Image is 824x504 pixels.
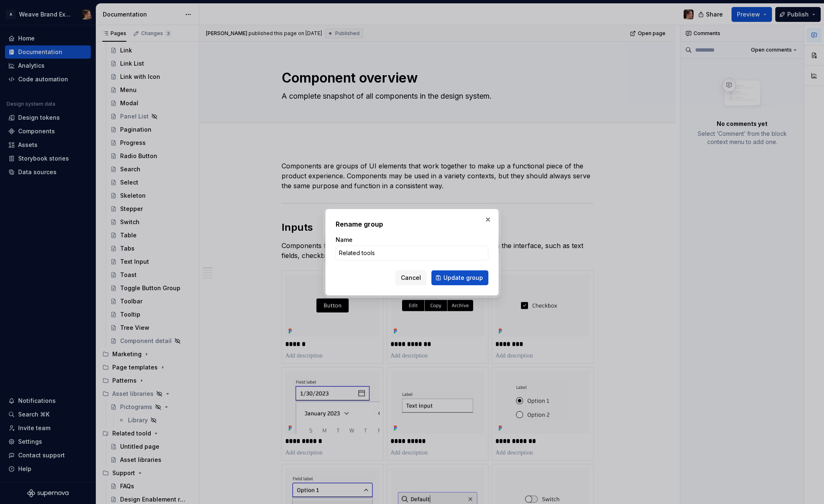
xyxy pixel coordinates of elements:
[336,236,353,244] label: Name
[395,270,426,285] button: Cancel
[336,219,488,229] h2: Rename group
[443,274,483,282] span: Update group
[401,274,421,282] span: Cancel
[431,270,488,285] button: Update group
